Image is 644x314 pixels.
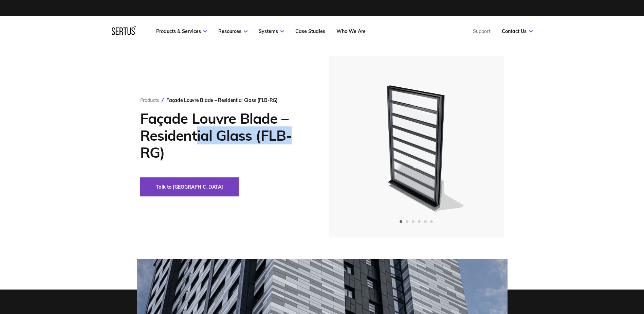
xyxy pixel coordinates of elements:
span: Go to slide 2 [406,220,408,223]
a: Products & Services [156,28,207,34]
a: Products [140,97,159,103]
h1: Façade Louvre Blade – Residential Glass (FLB-RG) [140,110,308,161]
a: Resources [218,28,247,34]
button: Talk to [GEOGRAPHIC_DATA] [140,177,239,196]
span: Go to slide 4 [418,220,421,223]
a: Who We Are [336,28,366,34]
span: Go to slide 6 [430,220,433,223]
iframe: Chat Widget [492,41,644,314]
a: Contact Us [502,28,533,34]
a: Systems [259,28,284,34]
a: Support [473,28,491,34]
a: Case Studies [295,28,325,34]
span: Go to slide 5 [424,220,427,223]
span: Go to slide 3 [412,220,415,223]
